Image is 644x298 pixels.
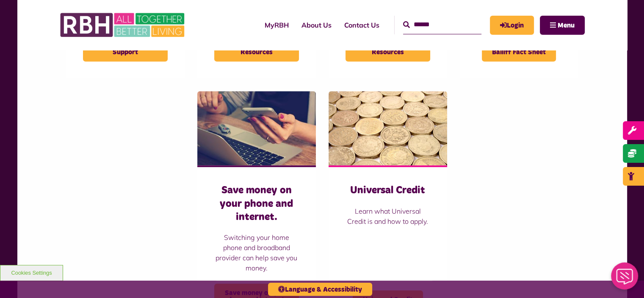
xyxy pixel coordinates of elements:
[214,232,299,273] p: Switching your home phone and broadband provider can help save you money.
[345,206,430,226] p: Learn what Universal Credit is and how to apply.
[197,91,316,165] img: Office 620822 960 720
[214,184,299,224] h3: Save money on your phone and internet.
[329,91,447,165] img: Adobestock 38804513
[606,260,644,298] iframe: Netcall Web Assistant for live chat
[295,14,338,36] a: About Us
[540,16,585,35] button: Navigation
[403,16,481,34] input: Search
[258,14,295,36] a: MyRBH
[60,8,187,42] img: RBH
[490,16,534,35] a: MyRBH
[482,43,556,61] span: Bailiff Fact Sheet
[268,283,372,296] button: Language & Accessibility
[338,14,386,36] a: Contact Us
[345,184,430,197] h3: Universal Credit
[558,22,575,29] span: Menu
